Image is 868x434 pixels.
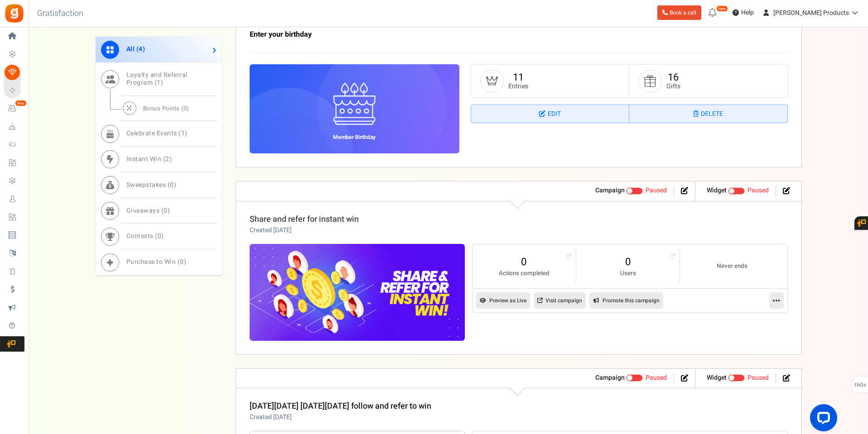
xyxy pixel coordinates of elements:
span: Bonus Points ( ) [143,104,189,112]
span: 0 [158,231,162,241]
a: Visit campaign [534,292,586,309]
a: 11 [513,70,524,85]
a: Share and refer for instant win [250,213,359,225]
span: Purchase to Win ( ) [126,257,187,267]
a: 16 [668,70,679,85]
a: 0 [585,255,670,269]
span: 0 [180,257,184,267]
span: Contests ( ) [126,231,164,241]
em: New [15,100,27,106]
li: Widget activated [700,186,776,196]
img: Gratisfaction [4,3,24,24]
span: 1 [157,78,161,87]
span: Paused [747,186,769,195]
span: Sweepstakes ( ) [126,180,177,190]
span: Celebrate Events ( ) [126,129,188,138]
a: Help [729,5,757,20]
strong: Widget [707,186,727,195]
span: Paused [747,373,769,382]
p: Created [DATE] [250,413,431,422]
strong: Campaign [595,373,625,382]
a: Edit [471,105,629,123]
span: 0 [164,205,168,215]
span: Paused [646,373,667,382]
span: 0 [170,180,174,190]
span: Instant Win ( ) [126,154,172,164]
p: Created [DATE] [250,226,359,235]
a: Preview as Live [476,292,530,309]
strong: Widget [707,373,727,382]
span: 0 [183,104,187,112]
em: New [716,5,728,12]
span: Giveaways ( ) [126,205,170,215]
small: Users [585,269,670,278]
span: FAQs [854,377,866,394]
span: 2 [165,154,169,164]
strong: Campaign [595,186,625,195]
span: 1 [181,129,185,138]
a: 0 [482,255,567,269]
a: Book a call [657,5,701,20]
span: 4 [139,44,143,54]
small: Never ends [689,262,775,271]
small: Gifts [666,83,680,90]
span: Loyalty and Referral Program ( ) [126,70,188,87]
h3: Gratisfaction [27,5,93,23]
a: Delete [629,105,787,123]
small: Entries [508,83,528,90]
span: [PERSON_NAME] Products [773,8,849,18]
span: Paused [646,186,667,195]
span: All ( ) [126,44,145,54]
span: Help [739,8,754,17]
a: New [4,101,24,116]
a: Promote this campaign [589,292,663,309]
h3: Enter your birthday [250,31,680,39]
a: [DATE][DATE] [DATE][DATE] follow and refer to win [250,400,431,412]
li: Widget activated [700,373,776,384]
h6: Member Birthday [326,134,382,140]
small: Actions completed [482,269,567,278]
